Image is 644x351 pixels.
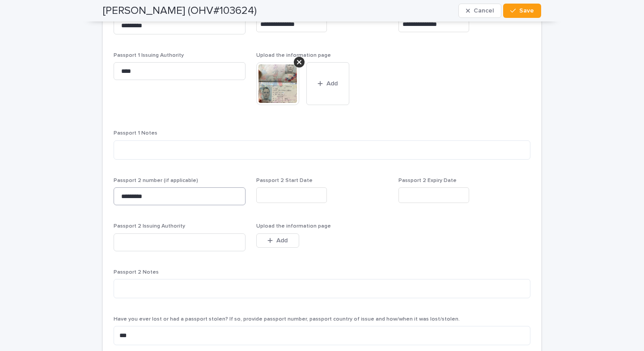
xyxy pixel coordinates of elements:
[114,131,157,136] span: Passport 1 Notes
[326,80,338,87] span: Add
[458,4,501,18] button: Cancel
[256,178,313,183] span: Passport 2 Start Date
[503,4,541,18] button: Save
[114,53,184,58] span: Passport 1 Issuing Authority
[256,233,299,248] button: Add
[256,224,331,229] span: Upload the information page
[114,178,198,183] span: Passport 2 number (if applicable)
[256,53,331,58] span: Upload the information page
[114,270,159,275] span: Passport 2 Notes
[398,178,457,183] span: Passport 2 Expiry Date
[276,237,288,244] span: Add
[103,4,257,17] h2: [PERSON_NAME] (OHV#103624)
[114,224,185,229] span: Passport 2 Issuing Authority
[114,317,460,322] span: Have you ever lost or had a passport stolen? If so, provide passport number, passport country of ...
[306,62,349,105] button: Add
[474,8,494,14] span: Cancel
[519,8,534,14] span: Save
